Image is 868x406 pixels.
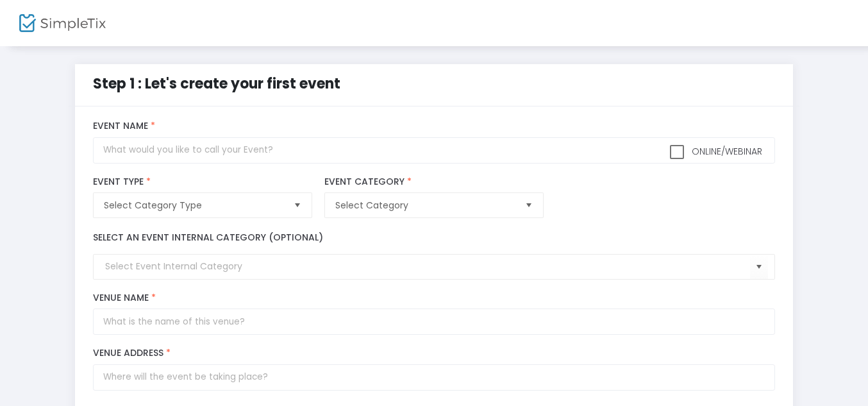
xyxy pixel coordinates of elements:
[104,199,283,212] span: Select Category Type
[105,260,749,273] input: Select Event Internal Category
[93,292,774,304] label: Venue Name
[93,137,774,164] input: What would you like to call your Event?
[689,145,762,158] span: Online/Webinar
[520,193,538,217] button: Select
[93,176,312,188] label: Event Type
[335,199,514,212] span: Select Category
[93,309,774,335] input: What is the name of this venue?
[93,121,774,132] label: Event Name
[93,74,340,94] span: Step 1 : Let's create your first event
[93,364,774,391] input: Where will the event be taking place?
[750,254,768,280] button: Select
[93,348,774,359] label: Venue Address
[93,231,323,244] label: Select an event internal category (optional)
[324,176,543,188] label: Event Category
[288,193,306,217] button: Select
